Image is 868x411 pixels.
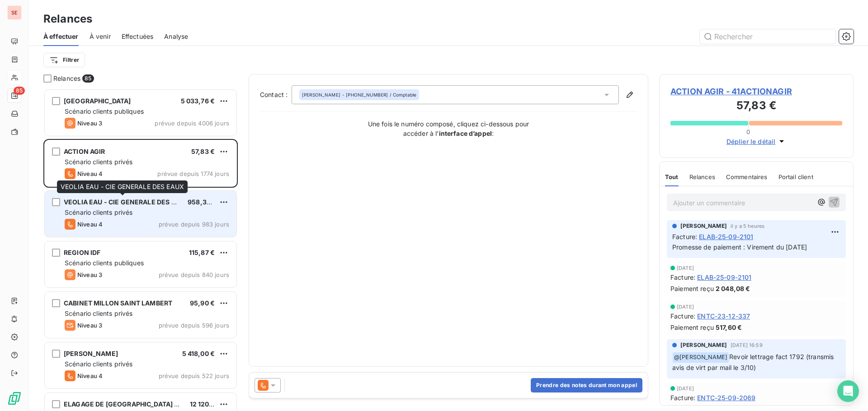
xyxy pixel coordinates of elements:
[182,350,215,357] span: 5 418,00 €
[260,90,292,99] label: Contact :
[157,170,229,177] span: prévue depuis 1774 jours
[670,311,695,321] span: Facture :
[61,183,184,190] span: VEOLIA EAU - CIE GENERALE DES EAUX
[77,221,103,228] span: Niveau 4
[159,372,229,379] span: prévue depuis 522 jours
[65,259,144,267] span: Scénario clients publiques
[677,386,694,391] span: [DATE]
[716,323,742,332] span: 517,60 €
[65,309,132,317] span: Scénario clients privés
[188,198,217,206] span: 958,32 €
[43,88,238,411] div: grid
[677,304,694,309] span: [DATE]
[716,284,750,293] span: 2 048,08 €
[77,322,102,329] span: Niveau 3
[77,170,103,177] span: Niveau 4
[189,249,215,256] span: 115,87 €
[65,107,144,115] span: Scénario clients publiques
[65,360,132,368] span: Scénario clients privés
[77,120,102,127] span: Niveau 3
[673,352,729,363] span: @ [PERSON_NAME]
[680,222,727,230] span: [PERSON_NAME]
[731,223,764,229] span: il y a 5 heures
[670,393,695,402] span: Facture :
[77,372,103,379] span: Niveau 4
[358,119,539,138] p: Une fois le numéro composé, cliquez ci-dessous pour accéder à l’ :
[7,5,22,20] div: SE
[64,400,234,408] span: ELAGAGE DE [GEOGRAPHIC_DATA] SUIVI ARBORICOLE
[43,11,92,27] h3: Relances
[724,136,789,147] button: Déplier le détail
[778,173,813,180] span: Portail client
[670,97,842,115] h3: 57,83 €
[670,272,695,282] span: Facture :
[439,129,492,137] strong: interface d’appel
[680,341,727,349] span: [PERSON_NAME]
[672,232,697,241] span: Facture :
[181,97,215,105] span: 5 033,76 €
[159,322,229,329] span: prévue depuis 596 jours
[726,173,768,180] span: Commentaires
[90,32,111,41] span: À venir
[43,53,85,67] button: Filtrer
[670,284,714,293] span: Paiement reçu
[122,32,154,41] span: Effectuées
[689,173,715,180] span: Relances
[14,87,25,95] span: 85
[64,249,101,256] span: REGION IDF
[82,74,94,83] span: 85
[43,32,79,41] span: À effectuer
[64,299,172,307] span: CABINET MILLON SAINT LAMBERT
[665,173,679,180] span: Tout
[697,272,751,282] span: ELAB-25-09-2101
[159,221,229,228] span: prévue depuis 983 jours
[731,342,763,348] span: [DATE] 16:59
[53,74,80,83] span: Relances
[746,128,750,135] span: 0
[302,92,340,98] span: [PERSON_NAME]
[697,393,755,402] span: ENTC-25-09-2069
[190,299,215,307] span: 95,90 €
[164,32,188,41] span: Analyse
[155,120,229,127] span: prévue depuis 4006 jours
[7,391,22,406] img: Logo LeanPay
[672,353,836,371] span: Revoir lettrage fact 1792 (transmis avis de virt par mail le 3/10)
[65,158,132,166] span: Scénario clients privés
[191,148,215,155] span: 57,83 €
[64,97,131,105] span: [GEOGRAPHIC_DATA]
[677,265,694,271] span: [DATE]
[65,208,132,216] span: Scénario clients privés
[700,29,835,44] input: Rechercher
[670,323,714,332] span: Paiement reçu
[837,380,859,402] div: Open Intercom Messenger
[699,232,753,241] span: ELAB-25-09-2101
[670,85,842,97] span: ACTION AGIR - 41ACTIONAGIR
[697,311,750,321] span: ENTC-23-12-337
[77,271,102,278] span: Niveau 3
[726,137,776,146] span: Déplier le détail
[531,378,642,393] button: Prendre des notes durant mon appel
[672,243,807,251] span: Promesse de paiement : Virement du [DATE]
[302,92,416,98] div: - [PHONE_NUMBER] / Comptable
[64,148,105,155] span: ACTION AGIR
[64,198,189,206] span: VEOLIA EAU - CIE GENERALE DES EAUX
[159,271,229,278] span: prévue depuis 840 jours
[190,400,226,408] span: 12 120,00 €
[64,350,118,357] span: [PERSON_NAME]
